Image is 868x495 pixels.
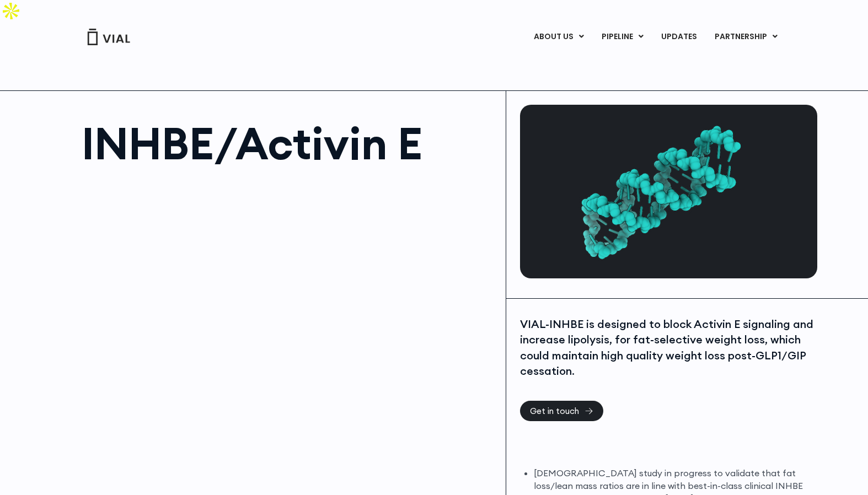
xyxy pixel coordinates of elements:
[525,28,592,46] a: ABOUT USMenu Toggle
[520,401,603,421] a: Get in touch
[520,316,815,379] div: VIAL-INHBE is designed to block Activin E signaling and increase lipolysis, for fat-selective wei...
[706,28,786,46] a: PARTNERSHIPMenu Toggle
[530,407,579,415] span: Get in touch
[87,29,131,45] img: Vial Logo
[593,28,652,46] a: PIPELINEMenu Toggle
[652,28,705,46] a: UPDATES
[82,121,495,165] h1: INHBE/Activin E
